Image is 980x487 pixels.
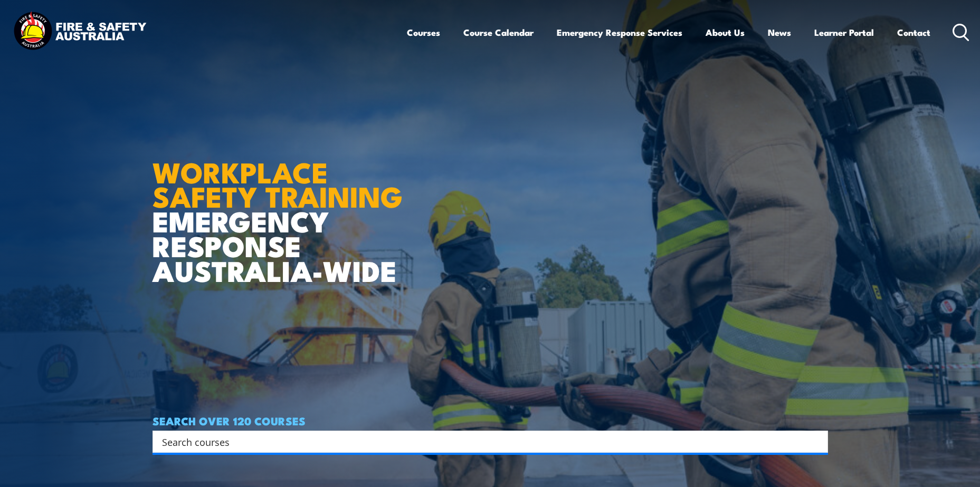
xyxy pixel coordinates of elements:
[814,18,874,46] a: Learner Portal
[153,415,828,426] h4: SEARCH OVER 120 COURSES
[153,133,411,283] h1: EMERGENCY RESPONSE AUSTRALIA-WIDE
[897,18,930,46] a: Contact
[162,434,805,450] input: Search input
[153,149,403,218] strong: WORKPLACE SAFETY TRAINING
[463,18,534,46] a: Course Calendar
[810,434,824,449] button: Search magnifier button
[706,18,745,46] a: About Us
[407,18,440,46] a: Courses
[557,18,682,46] a: Emergency Response Services
[768,18,791,46] a: News
[164,434,807,449] form: Search form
